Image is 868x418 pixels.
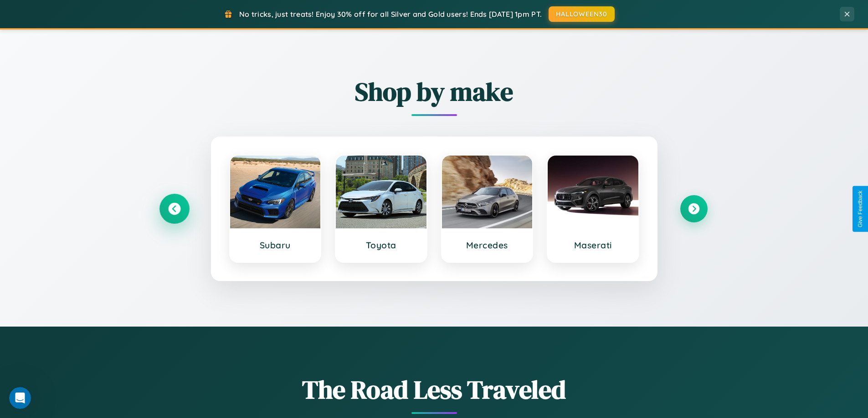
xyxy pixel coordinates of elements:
[557,240,629,251] h3: Maserati
[161,372,708,407] h1: The Road Less Traveled
[857,191,863,227] div: Give Feedback
[345,240,417,251] h3: Toyota
[239,240,312,251] h3: Subaru
[9,387,31,409] iframe: Intercom live chat
[451,240,524,251] h3: Mercedes
[161,74,708,109] h2: Shop by make
[239,10,542,19] span: No tricks, just treats! Enjoy 30% off for all Silver and Gold users! Ends [DATE] 1pm PT.
[549,6,615,22] button: HALLOWEEN30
